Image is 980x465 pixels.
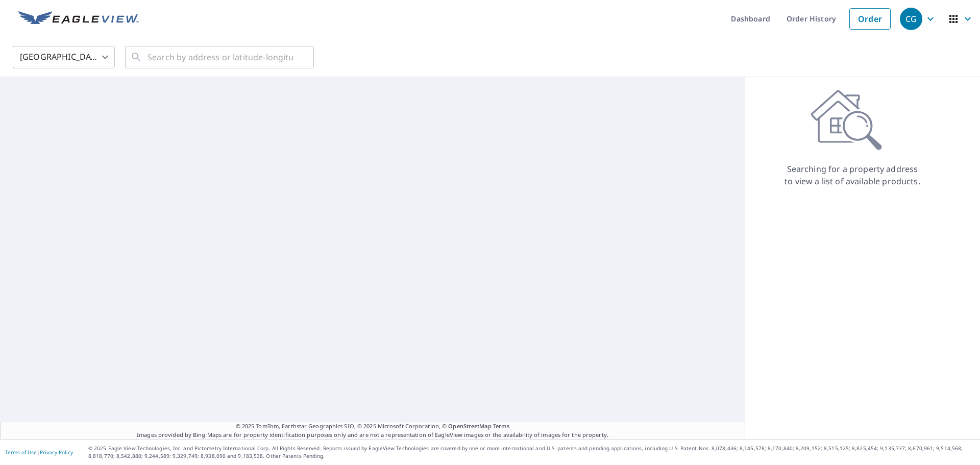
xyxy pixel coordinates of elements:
[849,8,891,30] a: Order
[40,449,73,456] a: Privacy Policy
[236,422,510,431] span: © 2025 TomTom, Earthstar Geographics SIO, © 2025 Microsoft Corporation, ©
[88,445,975,460] p: © 2025 Eagle View Technologies, Inc. and Pictometry International Corp. All Rights Reserved. Repo...
[448,422,491,430] a: OpenStreetMap
[784,163,921,187] p: Searching for a property address to view a list of available products.
[13,43,115,71] div: [GEOGRAPHIC_DATA]
[5,449,73,455] p: |
[18,11,139,27] img: EV Logo
[493,422,510,430] a: Terms
[148,43,293,71] input: Search by address or latitude-longitude
[900,8,922,30] div: CG
[5,449,37,456] a: Terms of Use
